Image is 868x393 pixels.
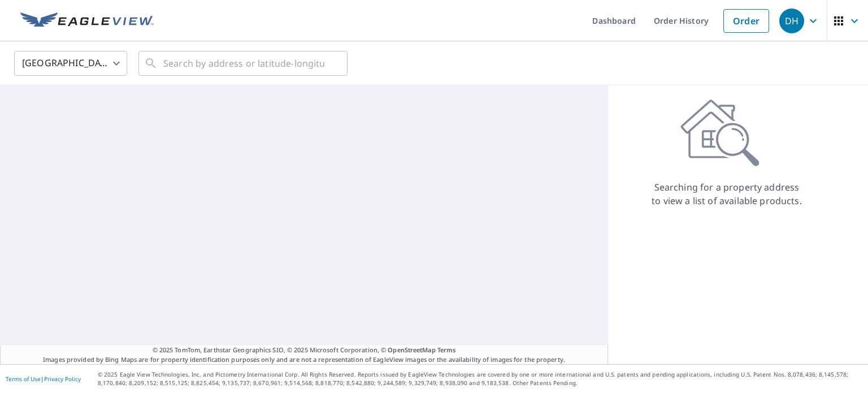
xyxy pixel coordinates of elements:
[20,12,154,29] img: EV Logo
[163,47,324,79] input: Search by address or latitude-longitude
[723,9,769,33] a: Order
[98,370,862,387] p: © 2025 Eagle View Technologies, Inc. and Pictometry International Corp. All Rights Reserved. Repo...
[779,8,804,33] div: DH
[437,346,456,354] a: Terms
[6,375,81,382] p: |
[6,375,41,383] a: Terms of Use
[14,47,127,79] div: [GEOGRAPHIC_DATA]
[44,375,81,383] a: Privacy Policy
[388,346,435,354] a: OpenStreetMap
[651,180,802,208] p: Searching for a property address to view a list of available products.
[153,346,456,355] span: © 2025 TomTom, Earthstar Geographics SIO, © 2025 Microsoft Corporation, ©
